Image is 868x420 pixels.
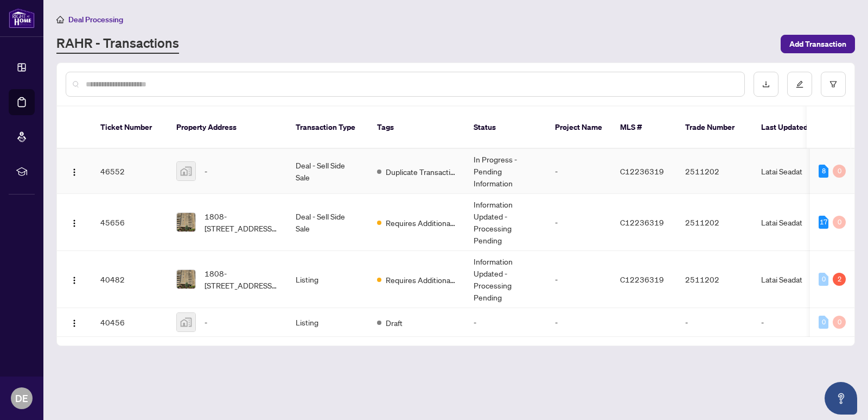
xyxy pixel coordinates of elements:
[825,382,857,415] button: Open asap
[762,80,770,88] span: download
[829,80,837,88] span: filter
[287,194,368,251] td: Deal - Sell Side Sale
[465,251,546,308] td: Information Updated - Processing Pending
[205,267,278,291] span: 1808-[STREET_ADDRESS][PERSON_NAME]
[205,165,207,177] span: -
[287,106,368,149] th: Transaction Type
[465,308,546,337] td: -
[676,308,752,337] td: -
[92,194,168,251] td: 45656
[465,194,546,251] td: Information Updated - Processing Pending
[92,308,168,337] td: 40456
[821,72,846,97] button: filter
[70,319,79,328] img: Logo
[70,168,79,177] img: Logo
[546,308,611,337] td: -
[386,274,456,286] span: Requires Additional Docs
[70,276,79,285] img: Logo
[752,149,834,194] td: Latai Seadat
[56,16,64,23] span: home
[9,8,35,28] img: logo
[676,106,752,149] th: Trade Number
[205,316,207,328] span: -
[819,273,828,286] div: 0
[177,162,195,180] img: thumbnail-img
[546,106,611,149] th: Project Name
[546,194,611,251] td: -
[752,308,834,337] td: -
[465,106,546,149] th: Status
[546,149,611,194] td: -
[68,15,123,24] span: Deal Processing
[177,270,195,289] img: thumbnail-img
[92,149,168,194] td: 46552
[620,217,664,227] span: C12236319
[833,165,846,178] div: 0
[66,214,83,231] button: Logo
[287,308,368,337] td: Listing
[66,314,83,331] button: Logo
[676,194,752,251] td: 2511202
[676,251,752,308] td: 2511202
[833,216,846,229] div: 0
[833,316,846,329] div: 0
[386,217,456,229] span: Requires Additional Docs
[789,35,846,53] span: Add Transaction
[819,316,828,329] div: 0
[66,162,83,180] button: Logo
[752,106,834,149] th: Last Updated By
[787,72,812,97] button: edit
[386,317,403,329] span: Draft
[620,274,664,284] span: C12236319
[168,106,287,149] th: Property Address
[15,391,28,406] span: DE
[796,80,803,88] span: edit
[287,251,368,308] td: Listing
[752,194,834,251] td: Latai Seadat
[819,165,828,178] div: 8
[92,251,168,308] td: 40482
[611,106,676,149] th: MLS #
[833,273,846,286] div: 2
[368,106,465,149] th: Tags
[177,313,195,331] img: thumbnail-img
[781,35,855,53] button: Add Transaction
[70,219,79,228] img: Logo
[754,72,778,97] button: download
[819,216,828,229] div: 17
[177,213,195,231] img: thumbnail-img
[386,166,456,178] span: Duplicate Transaction
[546,251,611,308] td: -
[205,210,278,234] span: 1808-[STREET_ADDRESS][PERSON_NAME]
[66,271,83,288] button: Logo
[92,106,168,149] th: Ticket Number
[752,251,834,308] td: Latai Seadat
[465,149,546,194] td: In Progress - Pending Information
[676,149,752,194] td: 2511202
[287,149,368,194] td: Deal - Sell Side Sale
[620,166,664,176] span: C12236319
[56,34,179,54] a: RAHR - Transactions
